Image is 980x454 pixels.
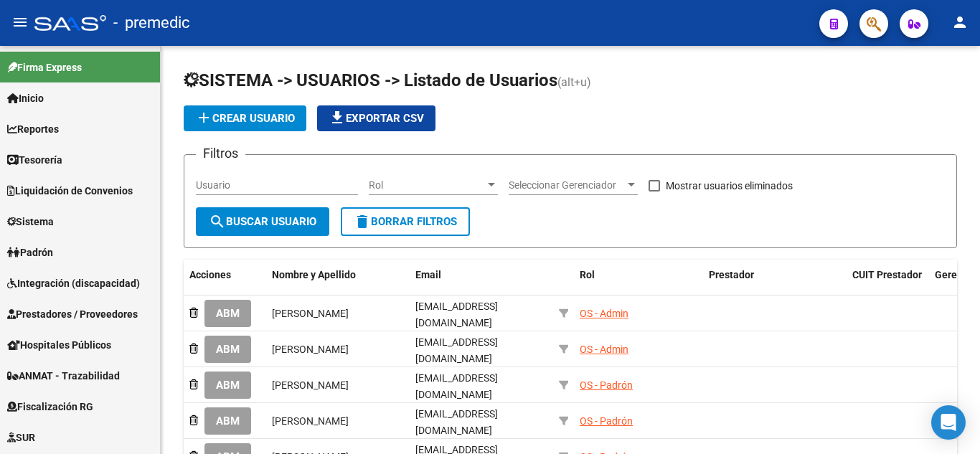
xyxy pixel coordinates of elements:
[209,215,316,228] span: Buscar Usuario
[329,112,424,125] span: Exportar CSV
[216,379,240,392] span: ABM
[415,336,498,364] span: [EMAIL_ADDRESS][DOMAIN_NAME]
[931,405,966,440] div: Open Intercom Messenger
[272,379,349,391] span: [PERSON_NAME]
[852,269,922,280] span: CUIT Prestador
[7,368,120,384] span: ANMAT - Trazabilidad
[204,300,251,326] button: ABM
[189,269,231,280] span: Acciones
[7,183,133,199] span: Liquidación de Convenios
[703,260,847,307] datatable-header-cell: Prestador
[184,105,306,131] button: Crear Usuario
[341,207,470,236] button: Borrar Filtros
[184,70,557,90] span: SISTEMA -> USUARIOS -> Listado de Usuarios
[195,109,212,126] mat-icon: add
[7,337,111,353] span: Hospitales Públicos
[184,260,266,307] datatable-header-cell: Acciones
[354,213,371,230] mat-icon: delete
[7,430,35,445] span: SUR
[7,214,54,230] span: Sistema
[272,269,356,280] span: Nombre y Apellido
[7,275,140,291] span: Integración (discapacidad)
[7,152,62,168] span: Tesorería
[7,399,93,415] span: Fiscalización RG
[113,7,190,39] span: - premedic
[216,344,240,356] span: ABM
[580,377,633,394] div: OS - Padrón
[574,260,703,307] datatable-header-cell: Rol
[196,143,245,164] h3: Filtros
[580,269,595,280] span: Rol
[7,90,44,106] span: Inicio
[204,407,251,434] button: ABM
[415,301,498,328] span: [EMAIL_ADDRESS][DOMAIN_NAME]
[272,344,349,355] span: [PERSON_NAME]
[7,306,138,322] span: Prestadores / Proveedores
[216,308,240,321] span: ABM
[580,306,628,322] div: OS - Admin
[415,408,498,436] span: [EMAIL_ADDRESS][DOMAIN_NAME]
[580,413,633,430] div: OS - Padrón
[7,121,59,137] span: Reportes
[329,109,346,126] mat-icon: file_download
[7,60,82,75] span: Firma Express
[7,245,53,260] span: Padrón
[354,215,457,228] span: Borrar Filtros
[580,341,628,358] div: OS - Admin
[209,213,226,230] mat-icon: search
[196,207,329,236] button: Buscar Usuario
[272,308,349,319] span: [PERSON_NAME]
[216,415,240,428] span: ABM
[847,260,929,307] datatable-header-cell: CUIT Prestador
[195,112,295,125] span: Crear Usuario
[557,75,591,89] span: (alt+u)
[11,14,29,31] mat-icon: menu
[415,269,441,280] span: Email
[666,177,793,194] span: Mostrar usuarios eliminados
[204,372,251,398] button: ABM
[317,105,435,131] button: Exportar CSV
[709,269,754,280] span: Prestador
[369,179,485,191] span: Rol
[204,336,251,362] button: ABM
[410,260,553,307] datatable-header-cell: Email
[266,260,410,307] datatable-header-cell: Nombre y Apellido
[509,179,625,191] span: Seleccionar Gerenciador
[415,372,498,400] span: [EMAIL_ADDRESS][DOMAIN_NAME]
[951,14,969,31] mat-icon: person
[272,415,349,427] span: [PERSON_NAME]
